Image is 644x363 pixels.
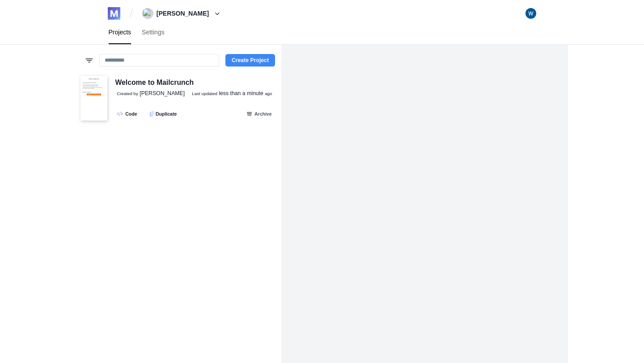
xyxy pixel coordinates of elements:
a: Last updated less than a minute ago [192,90,272,98]
button: Archive [241,108,277,119]
img: logo [108,7,120,20]
div: Welcome to Mailcrunch [115,77,194,88]
a: Settings [136,21,170,44]
button: [PERSON_NAME] [139,6,226,21]
small: ago [265,91,272,96]
span: [PERSON_NAME] [140,90,185,96]
a: Code [114,108,142,119]
span: / [130,6,133,21]
a: Projects [103,21,137,44]
button: Duplicate [145,108,182,119]
small: Created by [117,91,138,96]
img: user avatar [525,8,537,19]
button: Create Project [225,54,275,67]
small: Last updated [192,91,217,96]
